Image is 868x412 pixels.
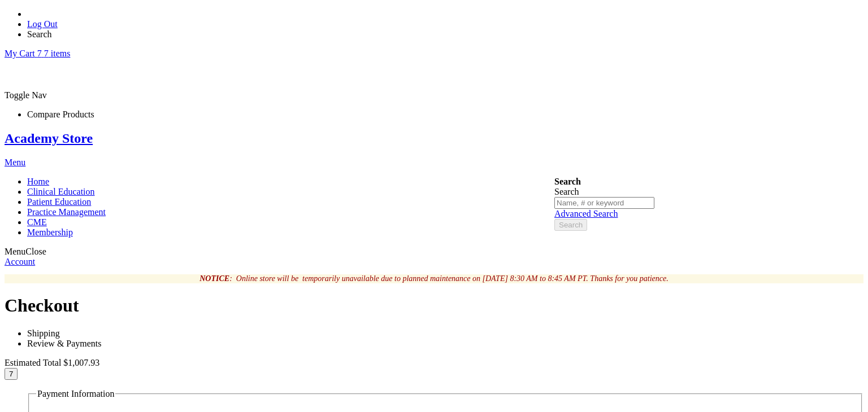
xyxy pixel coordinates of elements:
a: Account [5,257,35,266]
strong: Search [554,177,581,186]
span: Shipping [27,328,60,338]
span: Search [554,187,579,196]
span: My Cart [5,49,35,58]
span: Toggle Nav [5,90,47,100]
span: items [51,49,71,58]
span: Patient Education [27,197,91,207]
span: Review & Payments [27,339,102,348]
span: 7 [44,49,71,58]
span: Membership [27,227,73,237]
span: Search [27,29,52,39]
a: Menu [5,157,25,167]
span: Payment Information [37,389,114,398]
span: Clinical Education [27,187,95,196]
span: Checkout [5,295,79,315]
a: Advanced Search [554,209,618,218]
button: Search [554,219,587,231]
span: $1,007.93 [63,358,99,367]
input: Name, # or keyword [554,197,654,209]
span: CME [27,217,47,227]
span: Practice Management [27,207,106,217]
span: 7 [9,370,13,378]
span: Menu [5,247,25,256]
a: My Cart 7 7 items [5,49,70,58]
span: 7 [37,49,44,58]
span: Close [25,247,46,256]
a: Compare Products [27,109,94,119]
span: Home [27,177,49,186]
a: Academy Store [5,131,93,146]
strong: NOTICE [199,274,229,283]
span: Estimated Total [5,358,61,367]
a: Log Out [27,19,58,29]
span: Search [559,221,583,229]
button: 7 [5,368,18,380]
em: : Online store will be temporarily unavailable due to planned maintenance on [DATE] 8:30 AM to 8:... [199,274,669,283]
